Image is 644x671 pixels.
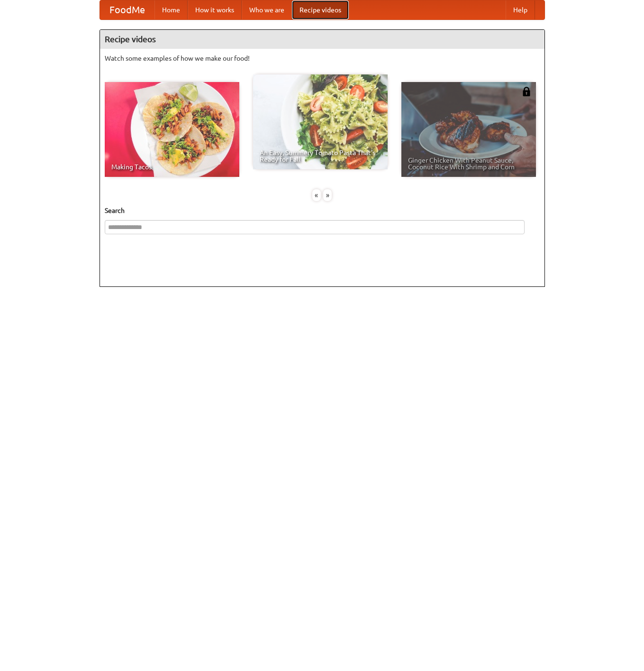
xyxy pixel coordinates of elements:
a: Home [154,0,188,19]
div: » [323,189,332,201]
span: Making Tacos [111,164,233,170]
div: « [312,189,321,201]
a: Making Tacos [105,82,239,177]
a: How it works [188,0,242,19]
span: An Easy, Summery Tomato Pasta That's Ready for Fall [260,149,381,163]
p: Watch some examples of how we make our food! [105,54,540,63]
a: Help [506,0,535,19]
a: FoodMe [100,0,154,19]
a: Who we are [242,0,292,19]
img: 483408.png [522,87,531,96]
h4: Recipe videos [100,30,544,49]
a: An Easy, Summery Tomato Pasta That's Ready for Fall [253,74,388,169]
h5: Search [105,206,540,215]
a: Recipe videos [292,0,349,19]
